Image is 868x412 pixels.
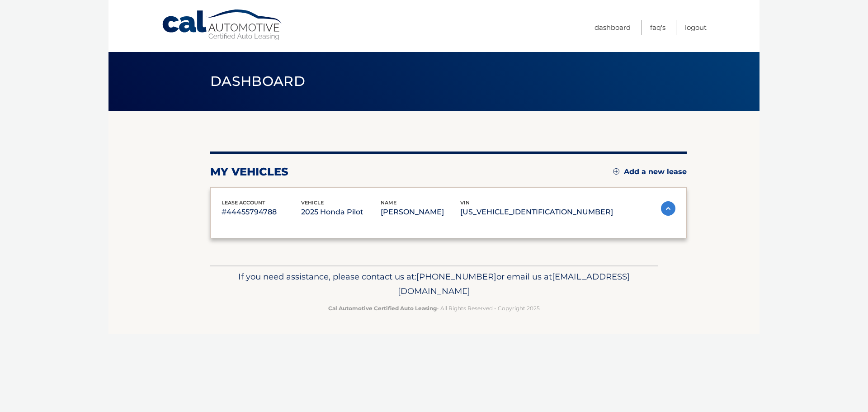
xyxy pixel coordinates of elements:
[301,206,381,218] p: 2025 Honda Pilot
[222,199,265,206] span: lease account
[650,20,665,35] a: FAQ's
[381,199,396,206] span: name
[210,73,305,90] span: Dashboard
[685,20,707,35] a: Logout
[381,206,460,218] p: [PERSON_NAME]
[613,168,619,175] img: add.svg
[613,167,687,176] a: Add a new lease
[328,305,437,312] strong: Cal Automotive Certified Auto Leasing
[460,206,613,218] p: [US_VEHICLE_IDENTIFICATION_NUMBER]
[661,201,675,216] img: accordion-active.svg
[460,199,470,206] span: vin
[161,9,283,41] a: Cal Automotive
[222,206,301,218] p: #44455794788
[216,270,652,298] p: If you need assistance, please contact us at: or email us at
[398,271,630,296] span: [EMAIL_ADDRESS][DOMAIN_NAME]
[594,20,631,35] a: Dashboard
[301,199,324,206] span: vehicle
[416,271,496,282] span: [PHONE_NUMBER]
[216,303,652,313] p: - All Rights Reserved - Copyright 2025
[210,165,288,179] h2: my vehicles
